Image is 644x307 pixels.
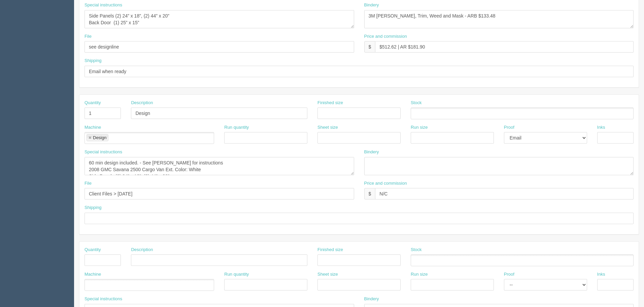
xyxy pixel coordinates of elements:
[84,157,354,175] textarea: 60 min design included. - See [PERSON_NAME] for instructions 2008 GMC Savana 2500 Cargo Van Ext. ...
[84,205,102,211] label: Shipping
[317,247,343,253] label: Finished size
[504,271,514,278] label: Proof
[597,124,605,131] label: Inks
[84,271,101,278] label: Machine
[504,124,514,131] label: Proof
[224,271,249,278] label: Run quantity
[411,247,422,253] label: Stock
[411,100,422,106] label: Stock
[411,124,428,131] label: Run size
[131,100,153,106] label: Description
[317,100,343,106] label: Finished size
[84,296,122,302] label: Special instructions
[317,124,338,131] label: Sheet size
[84,149,122,155] label: Special instructions
[364,33,407,40] label: Price and commission
[93,135,106,140] div: Design
[364,41,375,53] div: $
[364,188,375,199] div: $
[364,2,379,8] label: Bindery
[131,247,153,253] label: Description
[84,58,102,64] label: Shipping
[364,10,634,28] textarea: 3M [PERSON_NAME], Trim, Weed and Mask - ARB $133.48
[84,124,101,131] label: Machine
[84,247,101,253] label: Quantity
[224,124,249,131] label: Run quantity
[84,10,354,28] textarea: Side Panels (2) 24” x 18”, (2) 44” x 20” Back Door (1) 25” x 15”
[364,180,407,187] label: Price and commission
[84,33,92,40] label: File
[317,271,338,278] label: Sheet size
[597,271,605,278] label: Inks
[411,271,428,278] label: Run size
[364,149,379,155] label: Bindery
[84,180,92,187] label: File
[84,100,101,106] label: Quantity
[84,2,122,8] label: Special instructions
[364,296,379,302] label: Bindery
